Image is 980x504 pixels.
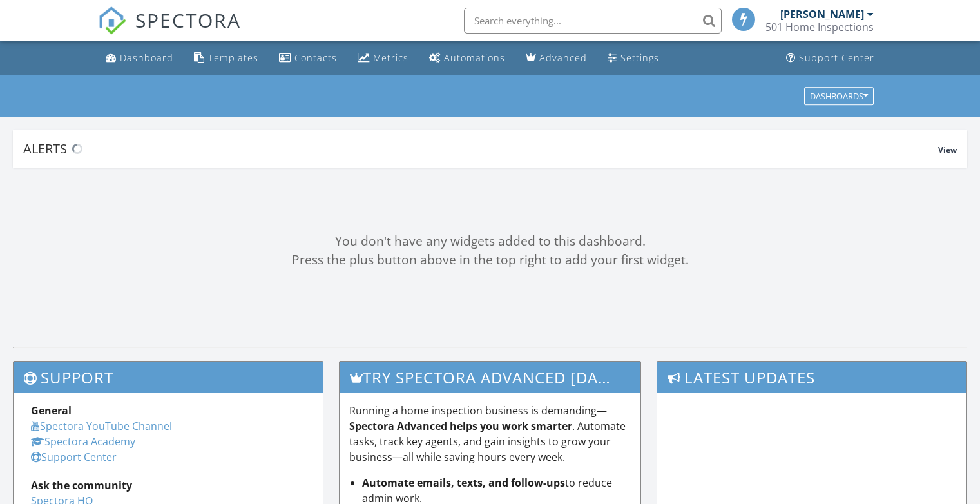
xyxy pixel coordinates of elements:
div: Settings [620,52,659,64]
div: Dashboard [120,52,173,64]
div: You don't have any widgets added to this dashboard. [13,232,967,251]
div: 501 Home Inspections [765,21,874,34]
button: Dashboards [804,87,874,105]
span: View [938,144,957,155]
a: Metrics [352,46,414,70]
div: Support Center [799,52,874,64]
span: SPECTORA [135,6,241,34]
input: Search everything... [464,8,722,34]
div: Alerts [23,140,938,157]
div: Advanced [539,52,587,64]
h3: Latest Updates [657,362,966,393]
div: Press the plus button above in the top right to add your first widget. [13,251,967,269]
p: Running a home inspection business is demanding— . Automate tasks, track key agents, and gain ins... [349,403,631,465]
a: Settings [602,46,664,70]
div: Templates [208,52,258,64]
strong: Spectora Advanced helps you work smarter [349,419,572,433]
a: Advanced [521,46,592,70]
div: [PERSON_NAME] [780,8,864,21]
a: Support Center [31,450,117,464]
img: The Best Home Inspection Software - Spectora [98,6,126,35]
h3: Support [14,362,323,393]
div: Dashboards [810,92,868,101]
h3: Try spectora advanced [DATE] [340,362,641,393]
a: SPECTORA [98,17,241,44]
a: Contacts [274,46,342,70]
strong: General [31,403,72,418]
strong: Automate emails, texts, and follow-ups [362,476,565,490]
a: Support Center [781,46,879,70]
a: Spectora YouTube Channel [31,419,172,433]
a: Templates [189,46,264,70]
div: Automations [444,52,505,64]
div: Ask the community [31,478,305,493]
div: Contacts [294,52,337,64]
a: Spectora Academy [31,434,135,449]
div: Metrics [373,52,408,64]
a: Dashboard [101,46,178,70]
a: Automations (Basic) [424,46,510,70]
